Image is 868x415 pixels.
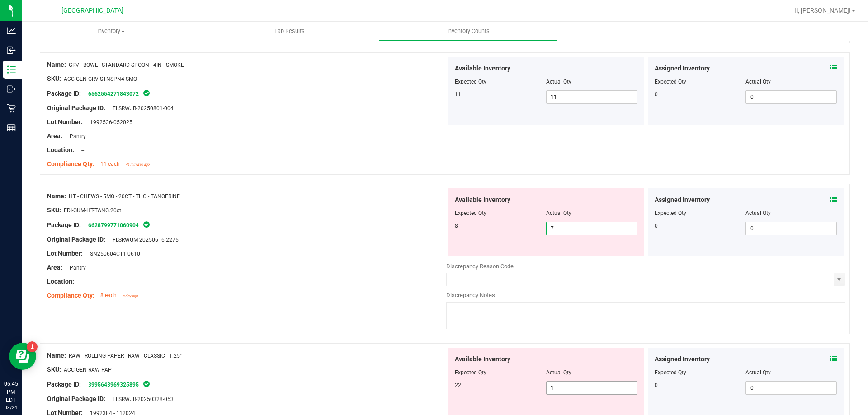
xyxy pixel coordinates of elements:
[47,104,105,112] span: Original Package ID:
[108,396,174,402] span: FLSRWJR-20250328-053
[64,367,112,373] span: ACC-GEN-RAW-PAP
[455,382,461,388] span: 22
[746,382,836,394] input: 0
[455,354,510,364] span: Available Inventory
[546,369,571,376] span: Actual Qty
[4,380,18,404] p: 06:45 PM EDT
[435,27,502,35] span: Inventory Counts
[379,22,557,41] a: Inventory Counts
[47,132,62,140] span: Area:
[455,64,510,73] span: Available Inventory
[655,222,746,230] div: 0
[7,104,16,113] inline-svg: Retail
[47,160,94,168] span: Compliance Qty:
[47,352,66,359] span: Name:
[47,206,61,214] span: SKU:
[655,354,710,364] span: Assigned Inventory
[108,237,179,243] span: FLSRWGM-20250616-2275
[77,279,84,285] span: --
[455,223,458,229] span: 8
[47,292,94,299] span: Compliance Qty:
[47,61,66,68] span: Name:
[69,353,182,359] span: RAW - ROLLING PAPER - RAW - CLASSIC - 1.25"
[655,90,746,98] div: 0
[655,368,746,377] div: Expected Qty
[547,382,637,394] input: 1
[100,292,117,298] span: 8 each
[655,64,710,73] span: Assigned Inventory
[88,222,139,228] a: 6628799771060904
[47,236,105,243] span: Original Package ID:
[47,75,61,82] span: SKU:
[47,381,81,388] span: Package ID:
[88,382,139,388] a: 3995643969325895
[61,7,123,14] span: [GEOGRAPHIC_DATA]
[446,291,845,300] div: Discrepancy Notes
[546,79,571,85] span: Actual Qty
[47,278,74,285] span: Location:
[47,250,83,257] span: Lot Number:
[85,251,140,257] span: SN250604CT1-0610
[455,210,486,216] span: Expected Qty
[47,366,61,373] span: SKU:
[85,119,132,126] span: 1992536-052025
[47,118,83,126] span: Lot Number:
[142,379,151,388] span: In Sync
[455,91,461,98] span: 11
[792,7,851,14] span: Hi, [PERSON_NAME]!
[47,90,81,97] span: Package ID:
[746,91,836,103] input: 0
[69,193,180,200] span: HT - CHEWS - 5MG - 20CT - THC - TANGERINE
[7,123,16,132] inline-svg: Reports
[142,220,151,229] span: In Sync
[77,147,84,154] span: --
[262,27,317,35] span: Lab Results
[47,146,74,154] span: Location:
[100,161,120,167] span: 11 each
[745,78,837,86] div: Actual Qty
[446,263,514,270] span: Discrepancy Reason Code
[64,76,137,82] span: ACC-GEN-GRV-STNSPN4-SMO
[455,79,486,85] span: Expected Qty
[47,264,62,271] span: Area:
[745,368,837,377] div: Actual Qty
[108,105,174,112] span: FLSRWJR-20250801-004
[22,27,200,35] span: Inventory
[142,89,151,98] span: In Sync
[455,195,510,205] span: Available Inventory
[65,265,86,271] span: Pantry
[834,273,845,286] span: select
[47,395,105,402] span: Original Package ID:
[655,381,746,389] div: 0
[126,163,150,167] span: 41 minutes ago
[7,65,16,74] inline-svg: Inventory
[200,22,379,41] a: Lab Results
[47,192,66,200] span: Name:
[27,341,38,352] iframe: Resource center unread badge
[546,210,571,216] span: Actual Qty
[655,209,746,217] div: Expected Qty
[455,369,486,376] span: Expected Qty
[65,133,86,140] span: Pantry
[69,62,184,68] span: GRV - BOWL - STANDARD SPOON - 4IN - SMOKE
[123,294,138,298] span: a day ago
[7,84,16,93] inline-svg: Outbound
[7,46,16,55] inline-svg: Inbound
[64,207,121,214] span: EDI-GUM-HT-TANG.20ct
[4,404,18,411] p: 08/24
[7,26,16,35] inline-svg: Analytics
[47,221,81,228] span: Package ID:
[22,22,200,41] a: Inventory
[745,209,837,217] div: Actual Qty
[547,91,637,103] input: 11
[655,195,710,205] span: Assigned Inventory
[655,78,746,86] div: Expected Qty
[746,222,836,235] input: 0
[88,91,139,97] a: 6562554271843072
[9,343,36,370] iframe: Resource center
